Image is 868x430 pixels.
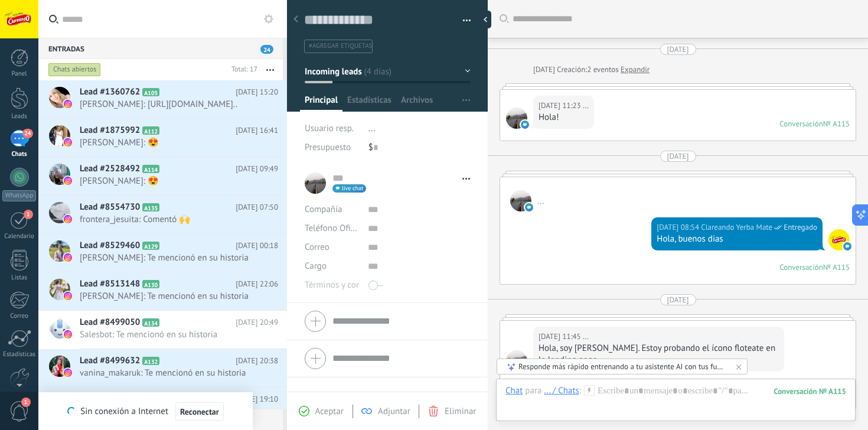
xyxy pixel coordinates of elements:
span: Lead #1875992 [80,125,140,136]
span: Estadísticas [347,95,391,112]
span: Clareando Yerba Mate [828,229,850,250]
span: [DATE] 20:49 [236,317,278,328]
img: onlinechat.svg [525,203,533,211]
span: Usuario resp. [305,123,354,134]
a: Lead #8499050 A134 [DATE] 20:49 Salesbot: Te mencionó en su historia [38,311,287,348]
span: [PERSON_NAME]: Te mencionó en su historia [80,291,256,302]
span: [DATE] 15:20 [236,86,278,98]
img: instagram.svg [64,215,72,223]
span: ... [583,331,589,343]
div: Correo [2,312,37,320]
span: para [525,385,541,397]
div: Conversación [779,119,823,129]
div: Responde más rápido entrenando a tu asistente AI con tus fuentes de datos [518,361,727,372]
span: A105 [142,88,159,96]
span: 2 eventos [587,64,618,76]
img: onlinechat.svg [843,242,851,250]
span: [DATE] 22:06 [236,278,278,290]
img: instagram.svg [64,253,72,262]
button: Correo [305,237,329,256]
div: Leads [2,113,37,120]
span: frontera_jesuita: Comentó 🙌 [80,214,256,225]
span: Lead #8499632 [80,355,140,367]
span: 1 [21,398,31,407]
span: [DATE] 00:18 [236,240,278,252]
button: Reconectar [175,402,224,421]
span: Lead #8529460 [80,240,140,252]
span: A135 [142,203,159,211]
a: Lead #8529460 A129 [DATE] 00:18 [PERSON_NAME]: Te mencionó en su historia [38,234,287,272]
span: ... [510,190,531,211]
span: Principal [305,95,338,112]
div: № A115 [823,119,850,129]
a: Lead #8513148 A130 [DATE] 22:06 [PERSON_NAME]: Te mencionó en su historia [38,272,287,310]
span: ... [537,196,544,207]
div: Compañía [305,200,359,219]
img: instagram.svg [64,330,72,338]
span: live chat [342,185,363,191]
div: Conversación [779,262,823,272]
span: Salesbot: Te mencionó en su historia [80,329,256,340]
div: Hola, soy [PERSON_NAME]. Estoy probando el ícono floteate en la landing page [539,343,779,366]
a: Lead #1875992 A112 [DATE] 16:41 [PERSON_NAME]: 😍 [38,119,287,157]
img: instagram.svg [64,138,72,146]
span: A134 [142,318,159,327]
img: instagram.svg [64,369,72,377]
span: Lead #8513148 [80,278,140,290]
span: Eliminar [445,406,476,417]
span: ... [506,350,527,372]
div: Usuario resp. [305,119,360,138]
span: [DATE] 09:49 [236,163,278,175]
span: A129 [142,242,159,250]
div: Ocultar [479,11,491,28]
a: Expandir [621,64,650,76]
div: Entradas [38,38,283,59]
span: ... [583,100,589,112]
span: A130 [142,280,159,288]
div: WhatsApp [2,190,36,201]
div: Sin conexión a Internet [67,402,223,421]
div: [DATE] 11:23 [539,100,583,112]
span: [PERSON_NAME]: Te mencionó en su historia [80,252,256,263]
span: ... [368,123,376,134]
span: [DATE] 16:41 [236,125,278,136]
div: Chats abiertos [48,63,101,77]
div: Hola, buenos dias [657,233,817,245]
div: [DATE] [667,151,689,162]
span: [DATE] 19:10 [236,393,278,405]
div: Presupuesto [305,138,360,157]
span: Reconectar [180,408,219,416]
span: Correo [305,242,329,253]
div: [DATE] 11:45 [539,331,583,343]
span: Entregado [784,221,817,233]
div: Estadísticas [2,351,37,359]
div: [DATE] 08:54 [657,221,701,233]
span: A132 [142,357,159,365]
button: Más [257,59,283,80]
button: Teléfono Oficina [305,219,359,237]
img: instagram.svg [64,177,72,185]
div: Panel [2,70,37,78]
div: 115 [774,386,846,396]
span: 1 [24,210,33,219]
span: Lead #1360762 [80,86,140,98]
div: [DATE] [533,64,557,76]
div: Hola! [539,112,589,123]
div: Calendario [2,233,37,240]
span: Teléfono Oficina [305,223,366,234]
img: onlinechat.svg [521,120,529,129]
span: Adjuntar [378,406,410,417]
div: ... / Chats [544,385,579,396]
span: [PERSON_NAME]: 😍 [80,175,256,187]
a: Lead #8499632 A132 [DATE] 20:38 vanina_makaruk: Te mencionó en su historia [38,349,287,387]
div: $ [368,138,471,157]
a: Lead #2528492 A114 [DATE] 09:49 [PERSON_NAME]: 😍 [38,157,287,195]
span: Términos y condiciones [305,281,392,289]
span: [DATE] 20:38 [236,355,278,367]
a: Lead #1360762 A105 [DATE] 15:20 [PERSON_NAME]: [URL][DOMAIN_NAME].. [38,80,287,118]
span: A112 [142,126,159,135]
span: 24 [260,45,273,54]
div: Creación: [533,64,650,76]
div: Total: 17 [227,64,257,76]
span: A114 [142,165,159,173]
